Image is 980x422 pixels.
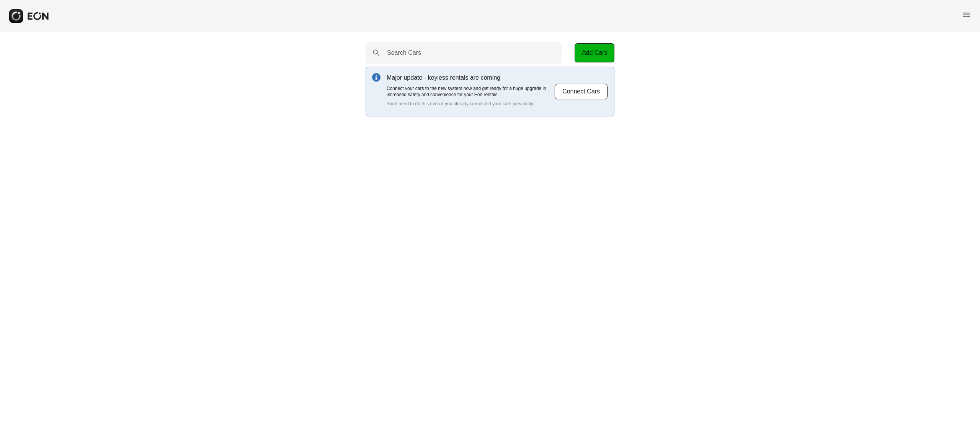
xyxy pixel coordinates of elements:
[554,83,608,100] button: Connect Cars
[387,101,554,107] p: You'll need to do this even if you already connected your cars previously.
[387,85,554,98] p: Connect your cars to the new system now and get ready for a huge upgrade in increased safety and ...
[372,73,381,82] img: info
[387,48,421,57] label: Search Cars
[575,43,614,62] button: Add Cars
[962,10,971,20] span: menu
[387,73,554,82] p: Major update - keyless rentals are coming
